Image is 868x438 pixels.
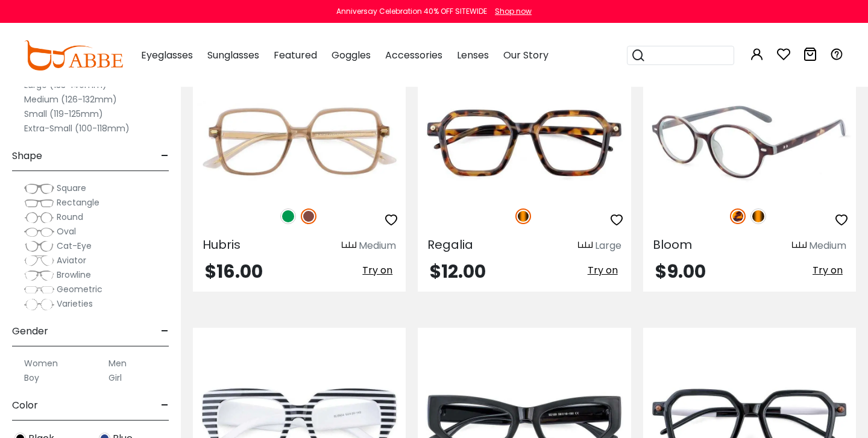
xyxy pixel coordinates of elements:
[359,263,396,278] button: Try on
[274,48,317,62] span: Featured
[653,236,692,253] span: Bloom
[809,239,846,253] div: Medium
[24,211,54,224] img: Round.png
[57,240,92,252] span: Cat-Eye
[24,255,54,267] img: Aviator.png
[161,142,169,171] span: -
[207,48,259,62] span: Sunglasses
[24,356,58,371] label: Women
[24,240,54,252] img: Cat-Eye.png
[750,208,766,224] img: Tortoise
[24,269,54,281] img: Browline.png
[418,89,631,195] img: Tortoise Regalia - Acetate ,Universal Bridge Fit
[359,239,396,253] div: Medium
[280,208,296,224] img: Green
[595,239,621,253] div: Large
[24,92,117,107] label: Medium (126-132mm)
[57,298,93,310] span: Varieties
[495,6,532,17] div: Shop now
[57,283,102,295] span: Geometric
[24,40,123,70] img: abbeglasses.com
[12,391,38,420] span: Color
[809,263,846,278] button: Try on
[57,211,83,223] span: Round
[24,284,54,296] img: Geometric.png
[24,183,54,195] img: Square.png
[161,391,169,420] span: -
[584,263,621,278] button: Try on
[342,241,356,250] img: size ruler
[24,226,54,238] img: Oval.png
[205,258,263,284] span: $16.00
[57,225,76,237] span: Oval
[655,258,706,284] span: $9.00
[57,196,99,208] span: Rectangle
[588,263,618,277] span: Try on
[24,107,103,121] label: Small (119-125mm)
[730,208,746,224] img: Leopard
[643,89,856,195] img: Leopard Bloom - Acetate ,Universal Bridge Fit
[362,263,392,277] span: Try on
[57,254,86,266] span: Aviator
[457,48,489,62] span: Lenses
[193,89,406,195] img: Brown Hubris - Acetate ,Universal Bridge Fit
[385,48,442,62] span: Accessories
[332,48,371,62] span: Goggles
[203,236,241,253] span: Hubris
[336,6,487,17] div: Anniversay Celebration 40% OFF SITEWIDE
[24,298,54,311] img: Varieties.png
[108,371,122,385] label: Girl
[12,142,42,171] span: Shape
[161,317,169,346] span: -
[57,182,86,194] span: Square
[792,241,807,250] img: size ruler
[813,263,843,277] span: Try on
[141,48,193,62] span: Eyeglasses
[578,241,593,250] img: size ruler
[12,317,48,346] span: Gender
[24,197,54,209] img: Rectangle.png
[108,356,127,371] label: Men
[24,121,130,136] label: Extra-Small (100-118mm)
[430,258,486,284] span: $12.00
[57,269,91,281] span: Browline
[515,208,531,224] img: Tortoise
[301,208,316,224] img: Brown
[503,48,549,62] span: Our Story
[24,371,39,385] label: Boy
[427,236,473,253] span: Regalia
[489,6,532,16] a: Shop now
